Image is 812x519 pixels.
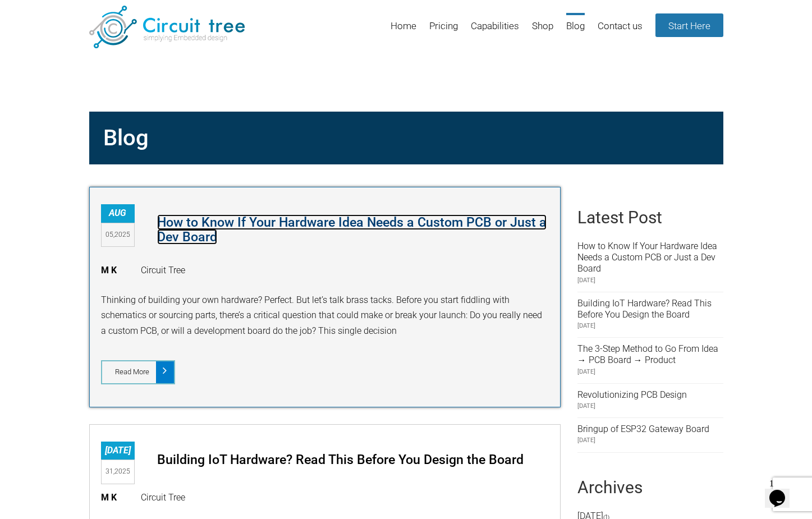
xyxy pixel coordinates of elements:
a: How to Know If Your Hardware Idea Needs a Custom PCB or Just a Dev Board [157,214,547,245]
iframe: chat widget [765,474,801,508]
a: Circuit Tree [141,265,185,275]
p: Thinking of building your own hardware? Perfect. But let’s talk brass tacks. Before you start fid... [101,292,549,338]
a: Revolutionizing PCB Design [577,389,687,400]
span: [DATE] [577,435,723,446]
a: The 3-Step Method to Go From Idea → PCB Board → Product [577,343,718,365]
span: [DATE] [577,320,723,332]
span: M K [101,492,128,503]
a: Pricing [429,13,458,49]
img: Circuit Tree [89,6,245,48]
span: M K [101,265,128,275]
a: Home [391,13,416,49]
span: 2025 [114,231,130,238]
a: How to Know If Your Hardware Idea Needs a Custom PCB or Just a Dev Board [577,241,717,274]
a: Building IoT Hardware? Read This Before You Design the Board [577,298,712,320]
a: Read More [101,360,175,384]
a: Capabilities [471,13,519,49]
a: Blog [566,13,585,49]
a: Circuit Tree [141,492,185,503]
h3: Latest Post [577,208,723,227]
div: [DATE] [101,442,135,460]
a: Bringup of ESP32 Gateway Board [577,424,709,434]
span: [DATE] [577,275,723,286]
span: [DATE] [577,366,723,378]
span: [DATE] [577,401,723,412]
div: 31, [101,460,135,484]
a: Start Here [655,13,723,37]
a: Contact us [598,13,643,49]
a: Building IoT Hardware? Read This Before You Design the Board [157,452,524,467]
span: 2025 [114,467,130,475]
div: 05, [101,223,135,247]
div: Aug [101,204,135,223]
a: Shop [532,13,553,49]
h2: Blog [98,120,715,156]
h3: Archives [577,477,723,497]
